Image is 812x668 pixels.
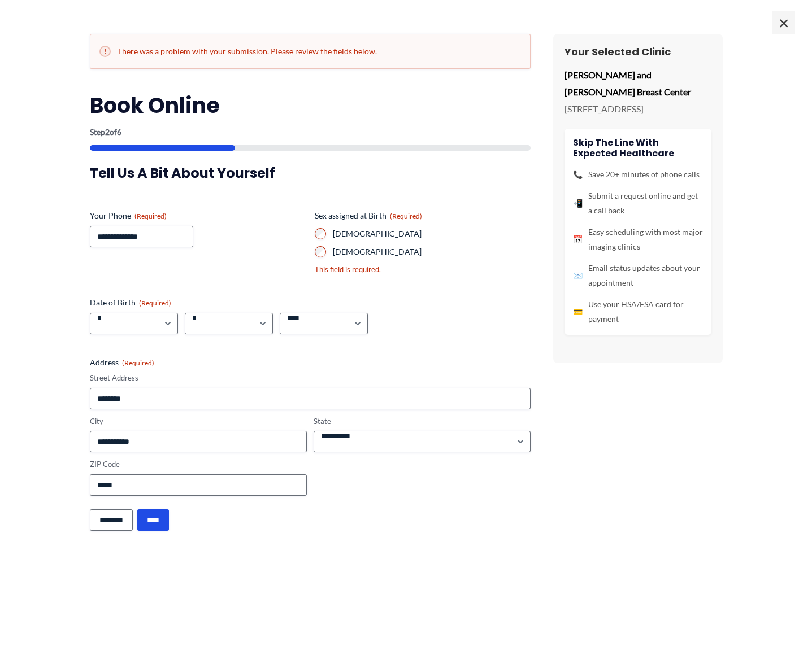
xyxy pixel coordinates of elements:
[573,137,703,159] h4: Skip the line with Expected Healthcare
[90,373,531,383] label: Street Address
[573,167,703,182] li: Save 20+ minutes of phone calls
[565,101,711,117] p: [STREET_ADDRESS]
[99,46,521,57] h2: There was a problem with your submission. Please review the fields below.
[117,127,121,137] span: 6
[573,189,703,218] li: Submit a request online and get a call back
[314,416,531,427] label: State
[90,210,306,221] label: Your Phone
[573,268,583,283] span: 📧
[573,232,583,247] span: 📅
[573,225,703,254] li: Easy scheduling with most major imaging clinics
[315,210,422,221] legend: Sex assigned at Birth
[565,45,711,58] h3: Your Selected Clinic
[122,359,154,367] span: (Required)
[573,304,583,319] span: 💳
[573,261,703,290] li: Email status updates about your appointment
[105,127,110,137] span: 2
[333,246,531,257] label: [DEMOGRAPHIC_DATA]
[390,212,422,220] span: (Required)
[573,297,703,326] li: Use your HSA/FSA card for payment
[315,264,531,275] div: This field is required.
[90,91,531,119] h2: Book Online
[565,67,711,100] p: [PERSON_NAME] and [PERSON_NAME] Breast Center
[333,228,531,239] label: [DEMOGRAPHIC_DATA]
[90,357,154,368] legend: Address
[573,167,583,182] span: 📞
[90,164,531,182] h3: Tell us a bit about yourself
[573,196,583,211] span: 📲
[90,459,307,470] label: ZIP Code
[139,299,171,307] span: (Required)
[134,212,167,220] span: (Required)
[90,297,171,308] legend: Date of Birth
[90,128,531,136] p: Step of
[90,416,307,427] label: City
[772,11,795,34] span: ×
